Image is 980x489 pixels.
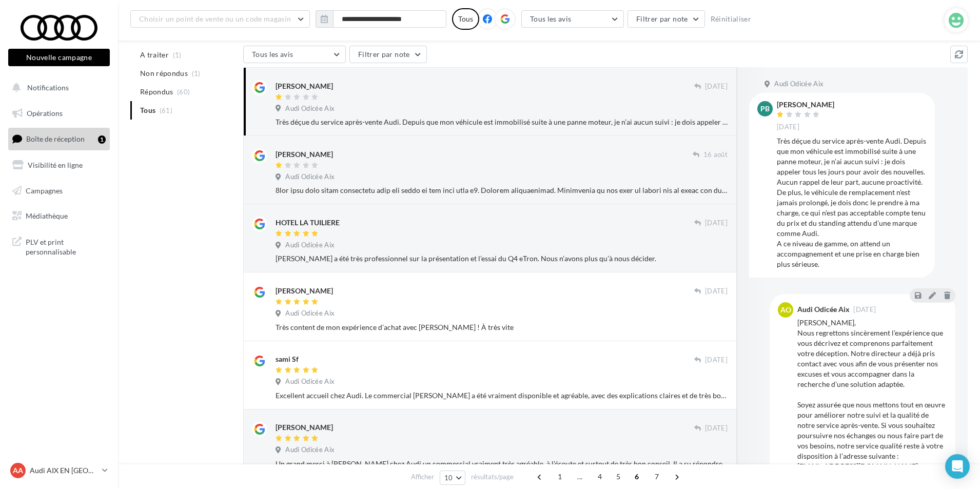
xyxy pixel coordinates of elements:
[140,68,188,79] span: Non répondus
[276,322,728,332] div: Très content de mon expérience d’achat avec [PERSON_NAME] ! À très vite
[592,468,608,485] span: 4
[6,180,112,202] a: Campagnes
[610,468,626,485] span: 5
[26,235,106,257] span: PLV et print personnalisable
[285,104,335,113] span: Audi Odicée Aix
[285,377,335,386] span: Audi Odicée Aix
[276,81,333,91] div: [PERSON_NAME]
[276,422,333,433] div: [PERSON_NAME]
[140,50,169,60] span: A traiter
[177,88,190,96] span: (60)
[629,468,645,485] span: 6
[705,287,728,296] span: [DATE]
[140,87,173,97] span: Répondus
[440,471,466,485] button: 10
[13,465,23,476] span: AA
[27,109,63,118] span: Opérations
[572,468,588,485] span: ...
[6,231,112,261] a: PLV et print personnalisable
[285,172,335,182] span: Audi Odicée Aix
[471,472,514,482] span: résultats/page
[705,82,728,91] span: [DATE]
[276,459,728,469] div: Un grand merci à [PERSON_NAME] chez Audi un commercial vraiment très agréable, à l’écoute et surt...
[797,306,850,313] div: Audi Odicée Aix
[349,46,427,63] button: Filtrer par note
[774,80,824,89] span: Audi Odicée Aix
[703,150,728,160] span: 16 août
[243,46,346,63] button: Tous les avis
[853,306,876,313] span: [DATE]
[705,356,728,365] span: [DATE]
[760,104,770,114] span: PB
[411,472,434,482] span: Afficher
[777,123,799,132] span: [DATE]
[8,461,110,480] a: AA Audi AIX EN [GEOGRAPHIC_DATA]
[6,77,108,99] button: Notifications
[530,14,572,23] span: Tous les avis
[192,69,201,77] span: (1)
[130,10,310,28] button: Choisir un point de vente ou un code magasin
[276,354,299,364] div: sami Sf
[452,8,479,30] div: Tous
[285,445,335,455] span: Audi Odicée Aix
[6,205,112,227] a: Médiathèque
[98,135,106,144] div: 1
[777,101,834,108] div: [PERSON_NAME]
[252,50,293,58] span: Tous les avis
[945,454,970,479] div: Open Intercom Messenger
[276,149,333,160] div: [PERSON_NAME]
[6,154,112,176] a: Visibilité en ligne
[139,14,291,23] span: Choisir un point de vente ou un code magasin
[276,286,333,296] div: [PERSON_NAME]
[521,10,624,28] button: Tous les avis
[285,241,335,250] span: Audi Odicée Aix
[276,185,728,195] div: 8lor ipsu dolo sitam consectetu adip eli seddo ei tem inci utla e9. Dolorem aliquaenimad. Minimve...
[276,218,340,228] div: HOTEL LA TUILIERE
[705,424,728,433] span: [DATE]
[649,468,665,485] span: 7
[780,305,791,315] span: AO
[6,128,112,150] a: Boîte de réception1
[285,309,335,318] span: Audi Odicée Aix
[28,161,83,169] span: Visibilité en ligne
[6,103,112,124] a: Opérations
[276,390,728,401] div: Excellent accueil chez Audi. Le commercial [PERSON_NAME] a été vraiment disponible et agréable, a...
[777,136,927,269] div: Très déçue du service après-vente Audi. Depuis que mon véhicule est immobilisé suite à une panne ...
[26,134,85,143] span: Boîte de réception
[276,253,728,264] div: [PERSON_NAME] a été très professionnel sur la présentation et l’essai du Q4 eTron. Nous n’avons p...
[552,468,568,485] span: 1
[707,13,756,25] button: Réinitialiser
[8,49,110,66] button: Nouvelle campagne
[444,474,453,482] span: 10
[27,83,69,92] span: Notifications
[26,211,68,220] span: Médiathèque
[173,51,182,59] span: (1)
[30,465,98,476] p: Audi AIX EN [GEOGRAPHIC_DATA]
[276,117,728,127] div: Très déçue du service après-vente Audi. Depuis que mon véhicule est immobilisé suite à une panne ...
[628,10,705,28] button: Filtrer par note
[26,186,63,194] span: Campagnes
[705,219,728,228] span: [DATE]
